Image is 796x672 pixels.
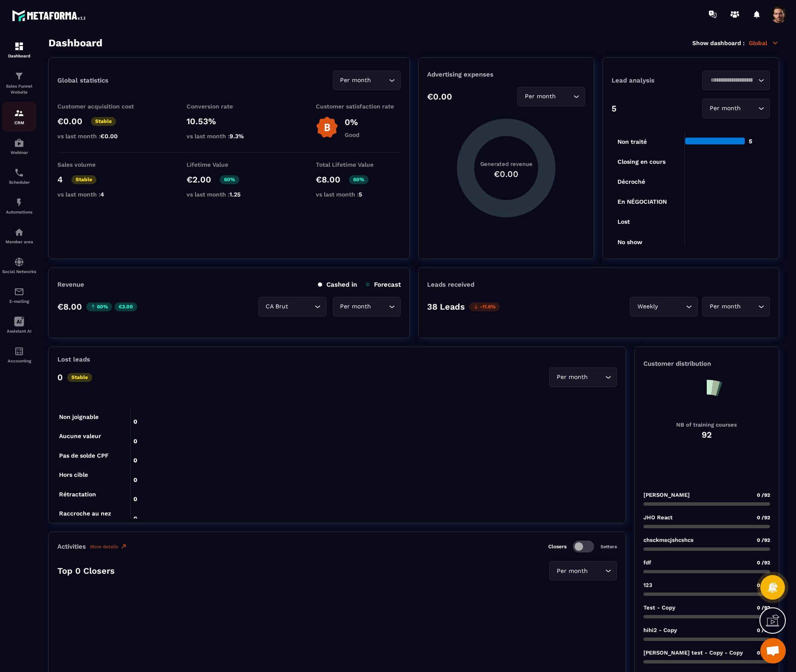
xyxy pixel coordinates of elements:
[618,198,667,205] tspan: En NÉGOCIATION
[91,117,116,126] p: Stable
[558,92,571,101] input: Search for option
[14,227,24,237] img: automations
[2,65,36,102] a: formationformationSales Funnel Website
[618,138,647,145] tspan: Non traité
[345,117,360,127] p: 0%
[14,197,24,208] img: automations
[57,77,108,84] p: Global statistics
[612,77,691,84] p: Lead analysis
[2,329,36,333] p: Assistant AI
[601,544,617,550] p: Setters
[14,71,24,81] img: formation
[555,373,589,382] span: Per month
[618,239,643,245] tspan: No show
[757,627,770,633] span: 0 /92
[59,413,99,421] tspan: Non joignable
[114,302,137,311] p: €3.00
[549,367,617,387] div: Search for option
[90,543,127,550] a: More details
[643,649,743,656] p: [PERSON_NAME] test - Copy - Copy
[349,175,368,184] p: 60%
[2,131,36,161] a: automationsautomationsWebinar
[14,138,24,148] img: automations
[120,543,127,550] img: narrow-up-right-o.6b7c60e2.svg
[220,175,239,184] p: 60%
[2,340,36,370] a: accountantaccountantAccounting
[2,83,36,95] p: Sales Funnel Website
[618,158,666,165] tspan: Closing en cours
[14,168,24,178] img: scheduler
[2,310,36,340] a: Assistant AI
[2,150,36,155] p: Webinar
[618,218,630,225] tspan: Lost
[757,582,770,588] span: 0 /92
[2,239,36,244] p: Member area
[517,87,585,106] div: Search for option
[757,560,770,566] span: 0 /92
[57,372,63,382] p: 0
[2,221,36,251] a: automationsautomationsMember area
[2,191,36,221] a: automationsautomationsAutomations
[12,8,88,23] img: logo
[555,567,589,576] span: Per month
[427,302,465,312] p: 38 Leads
[692,40,745,46] p: Show dashboard :
[258,297,326,316] div: Search for option
[660,302,684,311] input: Search for option
[702,99,770,118] div: Search for option
[757,537,770,543] span: 0 /92
[2,54,36,58] p: Dashboard
[643,582,652,588] p: 123
[523,92,558,101] span: Per month
[59,510,111,517] tspan: Raccroche au nez
[100,133,118,140] span: €0.00
[702,297,770,316] div: Search for option
[757,650,770,656] span: 0 /92
[14,41,24,51] img: formation
[48,37,102,49] h3: Dashboard
[618,178,645,185] tspan: Décroché
[14,346,24,356] img: accountant
[59,433,101,439] tspan: Aucune valeur
[757,605,770,611] span: 0 /92
[548,544,567,550] p: Closers
[57,103,142,110] p: Customer acquisition cost
[57,356,90,363] p: Lost leads
[57,543,86,550] p: Activities
[187,116,272,126] p: 10.53%
[643,604,675,611] p: Test - Copy
[187,174,211,185] p: €2.00
[316,191,401,198] p: vs last month :
[14,108,24,118] img: formation
[2,210,36,214] p: Automations
[702,71,770,90] div: Search for option
[2,269,36,274] p: Social Networks
[338,302,373,311] span: Per month
[742,302,756,311] input: Search for option
[365,281,401,288] p: Forecast
[316,161,401,168] p: Total Lifetime Value
[2,359,36,363] p: Accounting
[2,180,36,185] p: Scheduler
[708,302,742,311] span: Per month
[643,627,677,633] p: hihi2 - Copy
[318,281,357,288] p: Cashed in
[59,471,88,478] tspan: Hors cible
[100,191,104,198] span: 4
[57,161,142,168] p: Sales volume
[373,302,387,311] input: Search for option
[57,133,142,140] p: vs last month :
[57,281,84,288] p: Revenue
[14,287,24,297] img: email
[757,515,770,521] span: 0 /92
[316,116,338,139] img: b-badge-o.b3b20ee6.svg
[373,76,387,85] input: Search for option
[643,492,690,498] p: [PERSON_NAME]
[612,103,617,114] p: 5
[57,174,63,185] p: 4
[589,567,603,576] input: Search for option
[14,257,24,267] img: social-network
[643,559,651,566] p: fdf
[67,373,92,382] p: Stable
[187,161,272,168] p: Lifetime Value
